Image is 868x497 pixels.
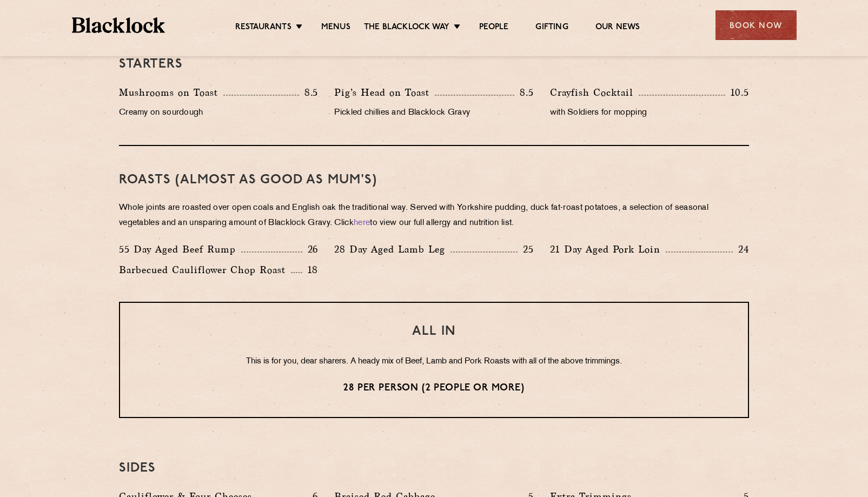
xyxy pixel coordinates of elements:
h3: SIDES [119,461,749,475]
p: Pickled chillies and Blacklock Gravy [334,105,533,121]
p: 28 per person (2 people or more) [142,381,726,395]
a: People [479,22,508,34]
p: 8.5 [299,85,319,100]
p: 8.5 [514,85,534,100]
p: 24 [733,242,749,256]
p: 26 [302,242,319,256]
p: 21 Day Aged Pork Loin [550,242,666,257]
p: Crayfish Cocktail [550,85,639,100]
a: Our News [595,22,640,34]
p: Whole joints are roasted over open coals and English oak the traditional way. Served with Yorkshi... [119,201,749,231]
p: 18 [302,263,319,277]
a: Menus [321,22,350,34]
p: Pig’s Head on Toast [334,85,435,100]
h3: Roasts (Almost as good as Mum's) [119,173,749,187]
a: Gifting [535,22,568,34]
p: 28 Day Aged Lamb Leg [334,242,450,257]
p: This is for you, dear sharers. A heady mix of Beef, Lamb and Pork Roasts with all of the above tr... [142,355,726,369]
a: Restaurants [235,22,291,34]
p: 10.5 [725,85,749,100]
p: 25 [518,242,534,256]
p: Creamy on sourdough [119,105,318,121]
div: Book Now [715,10,797,40]
h3: Starters [119,57,749,71]
p: 55 Day Aged Beef Rump [119,242,241,257]
a: The Blacklock Way [364,22,449,34]
h3: ALL IN [142,324,726,339]
p: Barbecued Cauliflower Chop Roast [119,262,291,277]
img: BL_Textured_Logo-footer-cropped.svg [72,17,165,33]
p: with Soldiers for mopping [550,105,749,121]
a: here [354,219,370,227]
p: Mushrooms on Toast [119,85,223,100]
